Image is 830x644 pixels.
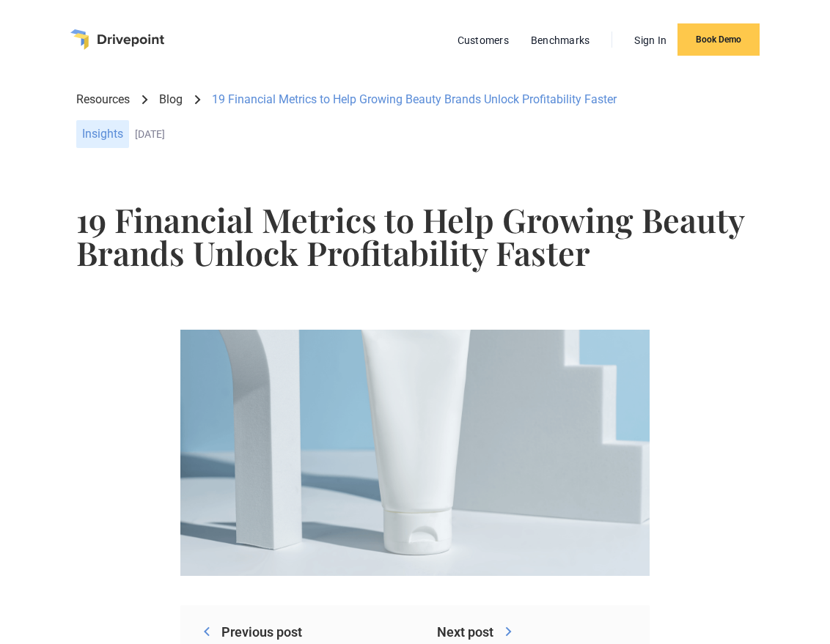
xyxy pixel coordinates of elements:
a: Sign In [627,31,674,50]
div: 19 Financial Metrics to Help Growing Beauty Brands Unlock Profitability Faster [212,92,617,108]
a: Book Demo [677,23,760,56]
a: Benchmarks [524,31,598,50]
div: Next post [437,623,493,641]
a: Resources [76,92,130,108]
a: Blog [159,92,183,108]
a: Customers [450,31,516,50]
a: home [70,29,164,50]
h1: 19 Financial Metrics to Help Growing Beauty Brands Unlock Profitability Faster [76,203,754,269]
div: Insights [76,120,129,148]
div: Previous post [221,623,302,641]
div: [DATE] [135,128,754,141]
